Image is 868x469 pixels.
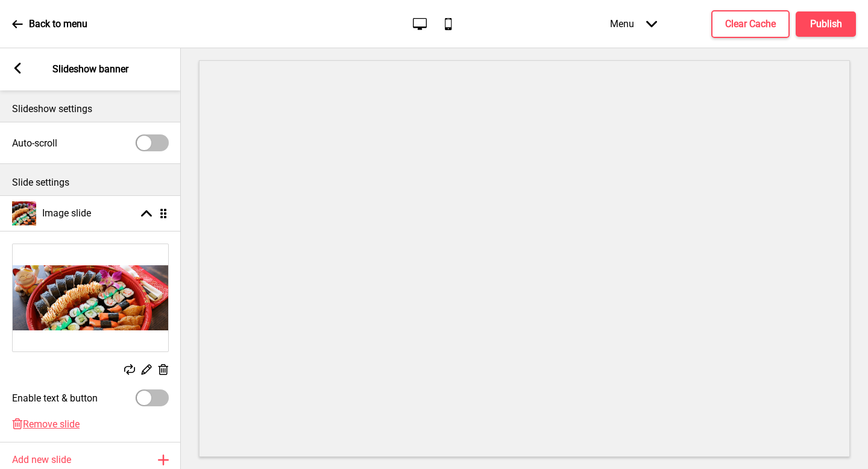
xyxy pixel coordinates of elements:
[12,102,169,116] p: Slideshow settings
[12,137,57,149] label: Auto-scroll
[13,244,168,351] img: Image
[12,453,71,467] h4: Add new slide
[29,17,87,31] p: Back to menu
[598,6,669,42] div: Menu
[12,8,87,40] a: Back to menu
[810,17,842,31] h4: Publish
[52,63,128,76] p: Slideshow banner
[711,10,790,38] button: Clear Cache
[12,176,169,189] p: Slide settings
[42,207,91,220] h4: Image slide
[23,418,80,430] span: Remove slide
[12,392,98,404] label: Enable text & button
[725,17,776,31] h4: Clear Cache
[796,11,856,37] button: Publish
